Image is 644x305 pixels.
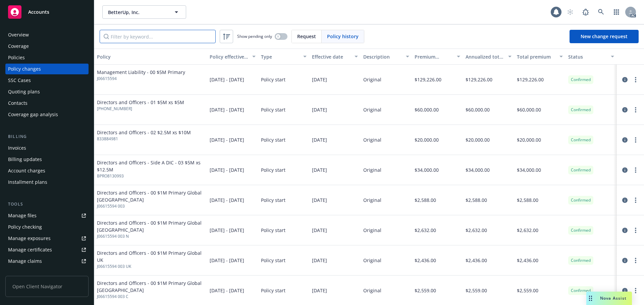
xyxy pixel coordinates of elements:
div: Description [363,53,402,60]
span: Confirmed [571,137,591,143]
span: [DATE] [312,136,327,143]
a: Manage exposures [5,233,89,244]
div: Billing updates [8,154,42,165]
span: Confirmed [571,77,591,83]
span: Directors and Officers - 00 $1M Primary Global [GEOGRAPHIC_DATA] [97,189,204,203]
a: Coverage [5,41,89,52]
span: $2,559.00 [415,287,436,294]
span: BetterUp, Inc. [108,9,166,16]
span: $20,000.00 [517,136,541,143]
a: more [632,136,640,144]
div: Manage BORs [8,267,40,278]
button: Policy [94,49,207,65]
a: more [632,106,640,114]
span: $2,632.00 [415,227,436,234]
a: circleInformation [621,76,629,84]
a: Start snowing [563,5,577,19]
button: Status [566,49,617,65]
a: Overview [5,29,89,40]
span: Confirmed [571,197,591,203]
span: $2,436.00 [517,257,538,264]
div: Original [363,227,381,234]
span: [DATE] [312,287,327,294]
div: Quoting plans [8,86,40,97]
span: [DATE] [312,106,327,113]
a: more [632,226,640,234]
span: [DATE] - [DATE] [210,76,244,83]
a: SSC Cases [5,75,89,86]
span: $20,000.00 [415,136,439,143]
span: J06615594 003 C [97,294,204,300]
span: [DATE] - [DATE] [210,287,244,294]
span: $2,588.00 [415,197,436,204]
span: Directors and Officers - Side A DIC - 03 $5M xs $12.5M [97,159,204,173]
span: [DATE] [312,197,327,204]
span: $2,588.00 [466,197,487,204]
a: Report a Bug [579,5,592,19]
div: Overview [8,29,29,40]
span: $2,588.00 [517,197,538,204]
span: 833884981 [97,136,191,142]
div: Billing [5,133,89,140]
a: Installment plans [5,177,89,187]
div: Original [363,106,381,113]
span: Accounts [28,9,49,15]
span: Directors and Officers - 01 $5M xs $5M [97,99,184,106]
span: Policy start [261,197,285,204]
span: $2,559.00 [517,287,538,294]
button: Premium change [412,49,463,65]
span: Policy start [261,136,285,143]
a: Manage claims [5,256,89,266]
button: Description [361,49,412,65]
button: BetterUp, Inc. [102,5,186,19]
a: New change request [570,30,639,43]
div: Coverage gap analysis [8,109,58,120]
div: Tools [5,201,89,208]
a: more [632,76,640,84]
span: Confirmed [571,167,591,173]
span: [DATE] [312,257,327,264]
span: Policy start [261,257,285,264]
div: Account charges [8,165,45,176]
span: J06615594 003 [97,203,204,209]
div: Type [261,53,300,60]
a: Manage BORs [5,267,89,278]
span: Request [297,33,316,40]
span: Confirmed [571,288,591,294]
a: more [632,256,640,264]
button: Annualized total premium change [463,49,514,65]
span: J06615594 003 UK [97,263,204,270]
a: more [632,196,640,204]
a: more [632,166,640,174]
div: Policy [97,53,204,60]
div: Manage claims [8,256,42,266]
span: $2,632.00 [466,227,487,234]
span: [PHONE_NUMBER] [97,106,184,112]
span: $60,000.00 [415,106,439,113]
a: Invoices [5,143,89,153]
span: Management Liability - 00 $5M Primary [97,69,185,76]
span: [DATE] - [DATE] [210,136,244,143]
span: [DATE] - [DATE] [210,197,244,204]
div: Policy checking [8,222,42,232]
span: Directors and Officers - 00 $1M Primary Global [GEOGRAPHIC_DATA] [97,280,204,294]
div: Original [363,166,381,173]
span: J06615594 [97,76,185,82]
span: $129,226.00 [517,76,544,83]
a: circleInformation [621,196,629,204]
span: Policy start [261,106,285,113]
a: Billing updates [5,154,89,165]
input: Filter by keyword... [100,30,216,43]
span: Directors and Officers - 00 $1M Primary Global [GEOGRAPHIC_DATA] [97,219,204,233]
div: Original [363,257,381,264]
div: Original [363,287,381,294]
a: Account charges [5,165,89,176]
a: Coverage gap analysis [5,109,89,120]
div: Original [363,136,381,143]
a: circleInformation [621,287,629,295]
a: Policy changes [5,64,89,74]
a: Manage files [5,210,89,221]
div: Policies [8,52,25,63]
span: $60,000.00 [466,106,490,113]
